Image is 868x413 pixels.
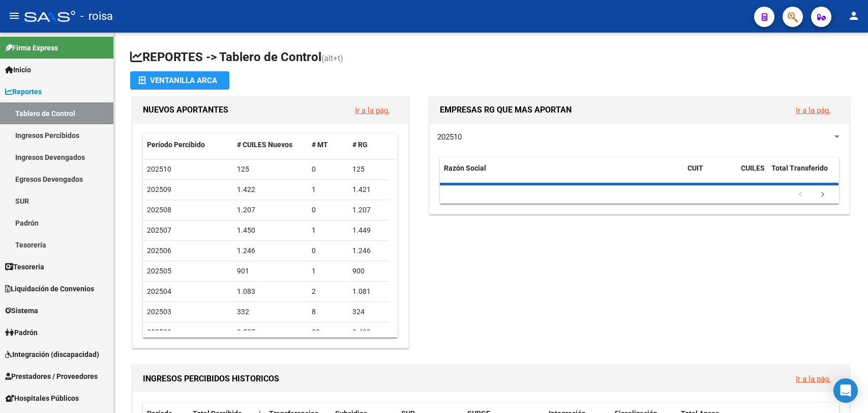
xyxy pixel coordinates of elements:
[147,226,171,234] span: 202507
[352,225,385,236] div: 1.449
[237,265,304,277] div: 901
[771,164,828,172] span: Total Transferido
[440,105,572,115] span: EMPRESAS RG QUE MAS APORTAN
[308,134,348,156] datatable-header-cell: # MT
[147,267,171,275] span: 202505
[5,86,42,97] span: Reportes
[737,157,767,191] datatable-header-cell: CUILES
[312,184,344,196] div: 1
[5,283,94,294] span: Liquidación de Convenios
[796,106,831,115] a: Ir a la pág.
[138,71,221,90] div: Ventanilla ARCA
[741,164,765,172] span: CUILES
[237,225,304,236] div: 1.450
[147,246,171,255] span: 202506
[352,306,385,318] div: 324
[352,163,385,175] div: 125
[813,189,832,201] a: go to next page
[437,132,462,142] span: 202510
[147,328,171,336] span: 202502
[312,204,344,216] div: 0
[683,157,737,191] datatable-header-cell: CUIT
[5,305,38,316] span: Sistema
[147,206,171,214] span: 202508
[312,163,344,175] div: 0
[352,326,385,338] div: 3.439
[5,349,99,360] span: Integración (discapacidad)
[312,141,328,149] span: # MT
[237,326,304,338] div: 3.527
[147,165,171,173] span: 202510
[233,134,308,156] datatable-header-cell: # CUILES Nuevos
[130,49,852,67] h1: REPORTES -> Tablero de Control
[767,157,839,191] datatable-header-cell: Total Transferido
[352,141,368,149] span: # RG
[444,164,486,172] span: Razón Social
[5,371,98,382] span: Prestadores / Proveedores
[788,101,839,120] button: Ir a la pág.
[147,287,171,295] span: 202504
[80,5,113,27] span: - roisa
[147,308,171,316] span: 202503
[352,286,385,297] div: 1.081
[8,10,20,22] mat-icon: menu
[348,134,389,156] datatable-header-cell: # RG
[848,10,860,22] mat-icon: person
[352,245,385,257] div: 1.246
[147,141,205,149] span: Período Percibido
[312,225,344,236] div: 1
[130,71,229,90] button: Ventanilla ARCA
[796,374,831,383] a: Ir a la pág.
[352,204,385,216] div: 1.207
[143,134,233,156] datatable-header-cell: Período Percibido
[352,184,385,196] div: 1.421
[237,184,304,196] div: 1.422
[788,369,839,388] button: Ir a la pág.
[312,286,344,297] div: 2
[791,189,810,201] a: go to previous page
[312,326,344,338] div: 88
[312,306,344,318] div: 8
[237,163,304,175] div: 125
[237,286,304,297] div: 1.083
[833,378,858,403] div: Open Intercom Messenger
[237,204,304,216] div: 1.207
[143,105,228,115] span: NUEVOS APORTANTES
[147,185,171,194] span: 202509
[237,245,304,257] div: 1.246
[237,141,292,149] span: # CUILES Nuevos
[347,101,398,120] button: Ir a la pág.
[5,64,31,75] span: Inicio
[5,42,58,53] span: Firma Express
[352,265,385,277] div: 900
[143,374,279,383] span: INGRESOS PERCIBIDOS HISTORICOS
[440,157,683,191] datatable-header-cell: Razón Social
[5,393,79,404] span: Hospitales Públicos
[237,306,304,318] div: 332
[312,245,344,257] div: 0
[321,53,343,63] span: (alt+t)
[355,106,390,115] a: Ir a la pág.
[687,164,703,172] span: CUIT
[5,261,44,272] span: Tesorería
[312,265,344,277] div: 1
[5,327,38,338] span: Padrón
